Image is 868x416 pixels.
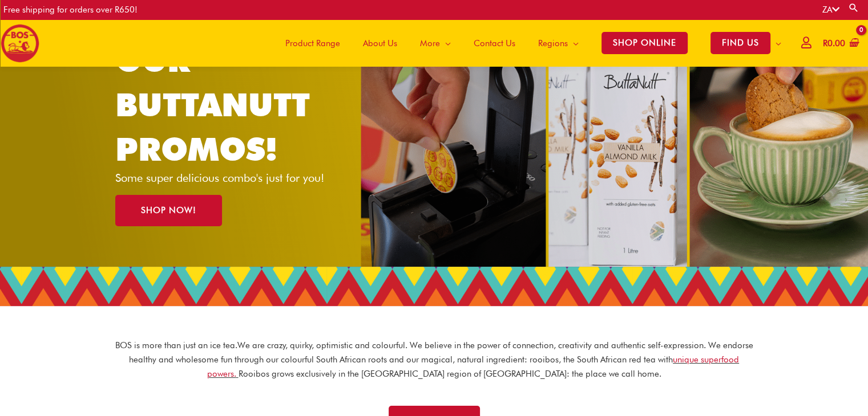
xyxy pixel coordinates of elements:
[363,26,397,60] span: About Us
[115,195,222,226] a: SHOP NOW!
[710,32,770,54] span: FIND US
[207,354,740,379] a: unique superfood powers.
[285,26,340,60] span: Product Range
[823,38,845,48] bdi: 0.00
[462,19,527,67] a: Contact Us
[420,26,440,60] span: More
[274,19,352,67] a: Product Range
[115,172,344,183] p: Some super delicious combo's just for you!
[141,206,196,215] span: SHOP NOW!
[590,19,699,67] a: SHOP ONLINE
[821,31,859,56] a: View Shopping Cart, empty
[1,24,39,63] img: BOS logo finals-200px
[601,32,688,54] span: SHOP ONLINE
[527,19,590,67] a: Regions
[538,26,568,60] span: Regions
[823,38,827,48] span: R
[474,26,515,60] span: Contact Us
[822,5,839,15] a: ZA
[409,19,462,67] a: More
[352,19,409,67] a: About Us
[265,19,793,67] nav: Site Navigation
[848,2,859,13] a: Search button
[115,338,754,381] p: BOS is more than just an ice tea. We are crazy, quirky, optimistic and colourful. We believe in t...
